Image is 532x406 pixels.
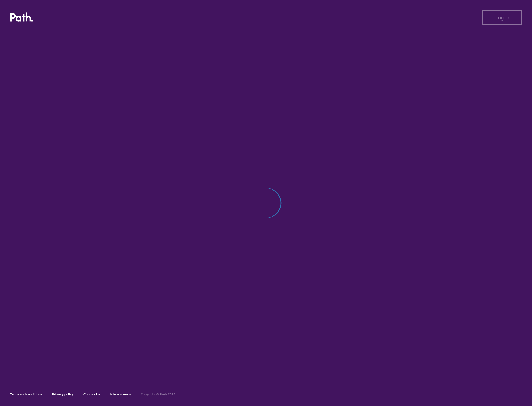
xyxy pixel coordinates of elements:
[83,392,100,396] a: Contact Us
[110,392,131,396] a: Join our team
[482,10,522,25] button: Log in
[495,15,509,20] span: Log in
[52,392,73,396] a: Privacy policy
[141,393,175,396] h6: Copyright © Path 2018
[10,392,42,396] a: Terms and conditions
